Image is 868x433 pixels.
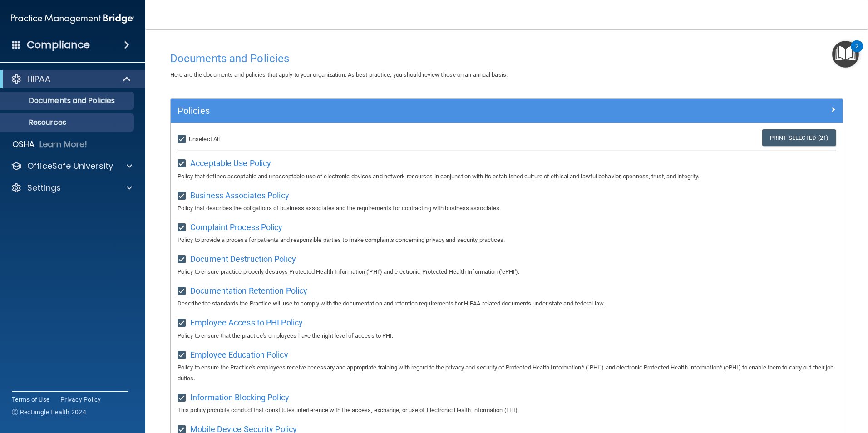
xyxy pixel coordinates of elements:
[178,362,836,384] p: Policy to ensure the Practice's employees receive necessary and appropriate training with regard ...
[27,74,50,84] p: HIPAA
[190,286,307,295] span: Documentation Retention Policy
[12,395,49,404] a: Terms of Use
[12,408,86,417] span: Ⓒ Rectangle Health 2024
[189,136,220,143] span: Unselect All
[12,139,35,150] p: OSHA
[11,182,132,193] a: Settings
[190,254,296,264] span: Document Destruction Policy
[170,53,843,64] h4: Documents and Policies
[6,96,130,105] p: Documents and Policies
[832,41,859,68] button: Open Resource Center, 2 new notifications
[27,39,90,51] h4: Compliance
[178,298,836,309] p: Describe the standards the Practice will use to comply with the documentation and retention requi...
[27,161,113,172] p: OfficeSafe University
[27,182,61,193] p: Settings
[855,46,858,58] div: 2
[178,330,836,341] p: Policy to ensure that the practice's employees have the right level of access to PHI.
[762,129,836,146] a: Print Selected (21)
[190,350,288,359] span: Employee Education Policy
[178,171,836,182] p: Policy that defines acceptable and unacceptable use of electronic devices and network resources i...
[178,235,836,246] p: Policy to provide a process for patients and responsible parties to make complaints concerning pr...
[190,393,289,402] span: Information Blocking Policy
[6,118,130,127] p: Resources
[178,103,836,118] a: Policies
[11,161,132,172] a: OfficeSafe University
[60,395,101,404] a: Privacy Policy
[178,405,836,416] p: This policy prohibits conduct that constitutes interference with the access, exchange, or use of ...
[178,136,188,143] input: Unselect All
[178,106,668,116] h5: Policies
[11,10,134,28] img: PMB logo
[190,318,303,327] span: Employee Access to PHI Policy
[11,74,132,84] a: HIPAA
[178,203,836,214] p: Policy that describes the obligations of business associates and the requirements for contracting...
[170,71,508,78] span: Here are the documents and policies that apply to your organization. As best practice, you should...
[190,191,289,200] span: Business Associates Policy
[39,139,88,150] p: Learn More!
[190,158,271,168] span: Acceptable Use Policy
[190,222,282,232] span: Complaint Process Policy
[178,266,836,277] p: Policy to ensure practice properly destroys Protected Health Information ('PHI') and electronic P...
